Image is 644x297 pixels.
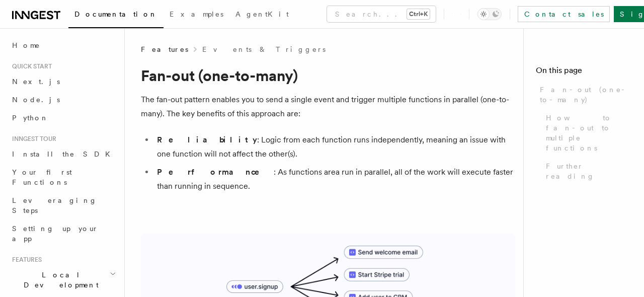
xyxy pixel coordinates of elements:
[12,114,49,122] span: Python
[157,167,274,177] strong: Performance
[68,3,164,28] a: Documentation
[74,10,157,18] span: Documentation
[546,161,632,181] span: Further reading
[157,135,257,144] strong: Reliability
[8,36,118,54] a: Home
[407,9,430,19] kbd: Ctrl+K
[536,64,632,81] h4: On this page
[229,3,295,27] a: AgentKit
[235,10,289,18] span: AgentKit
[170,10,223,18] span: Examples
[8,109,118,127] a: Python
[8,163,118,191] a: Your first Functions
[12,150,116,158] span: Install the SDK
[8,266,118,294] button: Local Development
[8,145,118,163] a: Install the SDK
[12,225,99,243] span: Setting up your app
[12,96,60,104] span: Node.js
[154,165,515,193] li: : As functions area run in parallel, all of the work will execute faster than running in sequence.
[327,6,436,22] button: Search...Ctrl+K
[141,93,515,121] p: The fan-out pattern enables you to send a single event and trigger multiple functions in parallel...
[536,81,632,109] a: Fan-out (one-to-many)
[12,168,72,186] span: Your first Functions
[141,44,188,54] span: Features
[12,40,40,50] span: Home
[202,44,326,54] a: Events & Triggers
[546,113,632,153] span: How to fan-out to multiple functions
[164,3,229,27] a: Examples
[12,196,97,214] span: Leveraging Steps
[477,8,502,20] button: Toggle dark mode
[540,85,632,105] span: Fan-out (one-to-many)
[12,78,60,86] span: Next.js
[8,270,110,290] span: Local Development
[8,191,118,219] a: Leveraging Steps
[154,133,515,161] li: : Logic from each function runs independently, meaning an issue with one function will not affect...
[8,62,52,70] span: Quick start
[542,157,632,185] a: Further reading
[8,219,118,248] a: Setting up your app
[542,109,632,157] a: How to fan-out to multiple functions
[8,135,56,143] span: Inngest tour
[8,256,42,264] span: Features
[8,91,118,109] a: Node.js
[8,72,118,91] a: Next.js
[141,66,515,85] h1: Fan-out (one-to-many)
[518,6,610,22] a: Contact sales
